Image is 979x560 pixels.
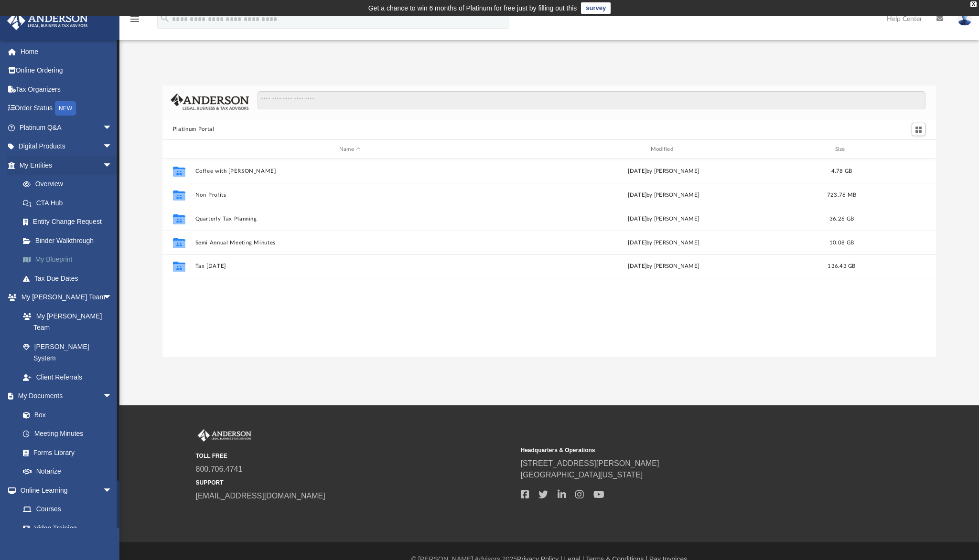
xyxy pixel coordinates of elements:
[196,478,514,487] small: SUPPORT
[521,446,839,454] small: Headquarters & Operations
[13,500,122,519] a: Courses
[194,145,504,154] div: Name
[7,118,127,137] a: Platinum Q&Aarrow_drop_down
[195,216,505,222] button: Quarterly Tax Planning
[509,239,818,247] div: [DATE] by [PERSON_NAME]
[196,492,325,500] a: [EMAIL_ADDRESS][DOMAIN_NAME]
[521,471,643,479] a: [GEOGRAPHIC_DATA][US_STATE]
[822,145,861,154] div: Size
[13,405,117,424] a: Box
[957,12,972,26] img: User Pic
[13,443,117,462] a: Forms Library
[103,137,122,157] span: arrow_drop_down
[13,368,122,387] a: Client Referrals
[7,61,127,80] a: Online Ordering
[13,518,117,538] a: Video Training
[7,156,127,175] a: My Entitiesarrow_drop_down
[13,250,127,269] a: My Blueprint
[831,169,852,174] span: 4.78 GB
[258,91,925,109] input: Search files and folders
[103,387,122,406] span: arrow_drop_down
[162,159,936,357] div: grid
[7,42,127,61] a: Home
[509,167,818,176] div: [DATE] by [PERSON_NAME]
[196,452,514,460] small: TOLL FREE
[7,481,122,500] a: Online Learningarrow_drop_down
[970,1,977,7] div: close
[195,240,505,246] button: Semi Annual Meeting Minutes
[912,123,926,136] button: Switch to Grid View
[13,337,122,368] a: [PERSON_NAME] System
[7,387,122,406] a: My Documentsarrow_drop_down
[196,429,253,442] img: Anderson Advisors Platinum Portal
[508,145,818,154] div: Modified
[581,2,611,14] a: survey
[509,191,818,200] div: [DATE] by [PERSON_NAME]
[103,481,122,500] span: arrow_drop_down
[103,288,122,307] span: arrow_drop_down
[160,13,170,23] i: search
[103,156,122,175] span: arrow_drop_down
[521,459,659,467] a: [STREET_ADDRESS][PERSON_NAME]
[173,125,215,134] button: Platinum Portal
[368,2,577,14] div: Get a chance to win 6 months of Platinum for free just by filling out this
[55,101,76,116] div: NEW
[7,99,127,118] a: Order StatusNEW
[4,11,91,30] img: Anderson Advisors Platinum Portal
[13,424,122,444] a: Meeting Minutes
[509,215,818,223] div: [DATE] by [PERSON_NAME]
[13,212,127,232] a: Entity Change Request
[7,80,127,99] a: Tax Organizers
[195,168,505,174] button: Coffee with [PERSON_NAME]
[7,288,122,307] a: My [PERSON_NAME] Teamarrow_drop_down
[829,216,854,222] span: 36.26 GB
[13,231,127,250] a: Binder Walkthrough
[13,306,117,337] a: My [PERSON_NAME] Team
[167,145,191,154] div: id
[827,192,856,198] span: 723.76 MB
[509,263,818,271] div: [DATE] by [PERSON_NAME]
[13,175,127,194] a: Overview
[13,193,127,212] a: CTA Hub
[103,118,122,137] span: arrow_drop_down
[828,264,855,269] span: 136.43 GB
[829,240,854,245] span: 10.08 GB
[13,462,122,481] a: Notarize
[195,192,505,198] button: Non-Profits
[7,137,127,156] a: Digital Productsarrow_drop_down
[195,264,505,270] button: Tax [DATE]
[129,18,140,25] a: menu
[129,13,140,25] i: menu
[865,145,932,154] div: id
[13,269,127,288] a: Tax Due Dates
[196,465,243,473] a: 800.706.4741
